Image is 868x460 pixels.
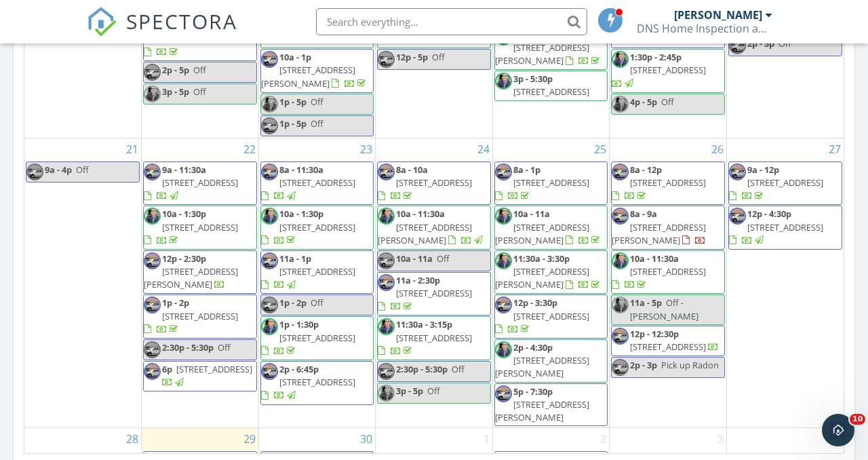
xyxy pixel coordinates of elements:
img: logo.jpg [495,385,512,402]
span: Off [193,64,206,76]
a: 12p - 2:30p [STREET_ADDRESS] [144,20,238,58]
span: [STREET_ADDRESS] [279,221,355,233]
a: 10a - 1:30p [STREET_ADDRESS] [261,208,355,246]
img: logo.jpg [612,164,629,180]
img: logo.jpg [144,363,161,380]
a: 11a - 1p [STREET_ADDRESS] [261,252,355,290]
img: logo.jpg [261,51,278,68]
a: 6p [STREET_ADDRESS] [162,363,252,388]
a: 10a - 11:30a [STREET_ADDRESS][PERSON_NAME] [378,208,485,246]
span: 9a - 12p [747,164,779,176]
span: [STREET_ADDRESS][PERSON_NAME] [378,221,472,246]
a: 2p - 4:30p [STREET_ADDRESS][PERSON_NAME] [495,341,589,379]
span: SPECTORA [126,7,237,35]
a: 12p - 3:30p [STREET_ADDRESS][PERSON_NAME] [494,26,608,71]
span: 4p - 5p [630,96,657,108]
a: 10a - 11a [STREET_ADDRESS][PERSON_NAME] [494,206,608,250]
a: 11a - 2:30p [STREET_ADDRESS] [377,272,491,316]
img: logo.jpg [144,252,161,269]
a: 8a - 12p [STREET_ADDRESS] [612,164,706,202]
a: 2p - 4:30p [STREET_ADDRESS][PERSON_NAME] [494,339,608,383]
span: 9a - 11:30a [162,164,206,176]
span: 1p - 1:30p [279,318,319,330]
a: 2p - 6:45p [STREET_ADDRESS] [261,363,355,401]
div: DNS Home Inspection and Consulting [637,22,772,35]
a: Go to September 23, 2025 [357,138,375,160]
a: 3p - 5:30p [STREET_ADDRESS] [494,71,608,100]
span: 1:30p - 2:45p [630,51,682,63]
a: Go to September 27, 2025 [826,138,844,160]
img: The Best Home Inspection Software - Spectora [87,7,117,37]
span: 8a - 11:30a [279,164,323,176]
span: Off [311,296,323,309]
a: 9a - 11:30a [STREET_ADDRESS] [143,161,257,206]
img: photo_sep_12_2024__10_39_02_am.jpg [495,73,512,90]
span: [STREET_ADDRESS] [396,176,472,189]
span: [STREET_ADDRESS] [396,287,472,299]
span: 10a - 1p [279,51,311,63]
img: photo_sep_12_2024__10_39_02_am.jpg [378,208,395,225]
span: Off [427,385,440,397]
img: logo.jpg [144,341,161,358]
a: 1p - 1:30p [STREET_ADDRESS] [260,316,374,360]
img: photo_sep_12_2024__10_39_02_am.jpg [261,318,278,335]
span: Off [311,96,323,108]
a: 10a - 11:30a [STREET_ADDRESS] [612,252,706,290]
a: 10a - 1:30p [STREET_ADDRESS] [143,206,257,250]
a: 11:30a - 3:15p [STREET_ADDRESS] [378,318,472,356]
span: 1p - 2p [279,296,307,309]
img: logo.jpg [144,296,161,313]
span: 10a - 11:30a [630,252,679,265]
a: 10a - 1:30p [STREET_ADDRESS] [261,7,355,45]
div: [PERSON_NAME] [674,8,762,22]
td: Go to September 24, 2025 [376,138,493,427]
span: Off [432,51,445,63]
a: 11a - 11:30a [STREET_ADDRESS] [378,7,472,45]
a: 8a - 1p [STREET_ADDRESS] [494,161,608,206]
span: [STREET_ADDRESS][PERSON_NAME] [612,221,706,246]
span: [STREET_ADDRESS] [513,176,589,189]
span: [STREET_ADDRESS] [747,221,823,233]
a: 12p - 2:30p [STREET_ADDRESS][PERSON_NAME] [143,250,257,294]
img: logo.jpg [378,164,395,180]
img: photo_sep_12_2024__10_39_02_am.jpg [612,296,629,313]
a: 1:30p - 2:45p [STREET_ADDRESS] [612,51,706,89]
a: Go to October 3, 2025 [715,428,726,450]
img: logo.jpg [729,164,746,180]
img: logo.jpg [612,359,629,376]
img: logo.jpg [261,164,278,180]
img: logo.jpg [378,274,395,291]
a: 1:30p - 2:45p [STREET_ADDRESS] [611,49,725,93]
a: 8a - 11:30a [STREET_ADDRESS] [261,164,355,202]
span: 8a - 1p [513,164,540,176]
a: Go to September 29, 2025 [241,428,258,450]
a: 8a - 9a [STREET_ADDRESS][PERSON_NAME] [612,208,706,246]
img: logo.jpg [26,164,43,180]
img: photo_sep_12_2024__10_39_02_am.jpg [378,318,395,335]
img: logo.jpg [261,117,278,134]
a: 12p - 3:30p [STREET_ADDRESS][PERSON_NAME] [495,28,602,66]
a: 1p - 2p [STREET_ADDRESS] [144,296,238,334]
span: [STREET_ADDRESS][PERSON_NAME] [261,64,355,89]
span: Off [661,96,674,108]
a: Go to October 1, 2025 [481,428,492,450]
span: 12p - 12:30p [630,328,679,340]
img: logo.jpg [378,363,395,380]
a: 11a - 1p [STREET_ADDRESS] [260,250,374,294]
a: 10a - 11a [STREET_ADDRESS][PERSON_NAME] [495,208,602,246]
a: 9a - 12p [STREET_ADDRESS] [728,161,842,206]
a: 12p - 2:30p [STREET_ADDRESS][PERSON_NAME] [144,252,238,290]
span: 12p - 5p [396,51,428,63]
span: [STREET_ADDRESS] [513,310,589,322]
img: photo_sep_12_2024__10_39_02_am.jpg [495,252,512,269]
a: 10a - 11:30a [STREET_ADDRESS][PERSON_NAME] [377,206,491,250]
a: 12p - 12:30p [STREET_ADDRESS] [630,328,719,353]
span: [STREET_ADDRESS][PERSON_NAME] [495,265,589,290]
a: 11a - 12:15p [STREET_ADDRESS] [612,7,706,45]
img: logo.jpg [378,252,395,269]
span: 11a - 2:30p [396,274,440,286]
img: photo_sep_12_2024__10_39_02_am.jpg [261,208,278,225]
span: 10a - 1:30p [279,208,323,220]
a: 12p - 3:30p [STREET_ADDRESS] [495,296,589,334]
span: 10a - 1:30p [162,208,206,220]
